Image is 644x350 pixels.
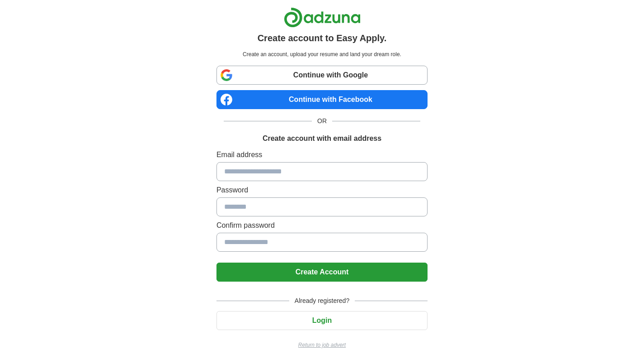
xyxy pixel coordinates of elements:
[216,263,428,282] button: Create Account
[216,316,428,324] a: Login
[216,311,428,330] button: Login
[258,31,387,45] h1: Create account to Easy Apply.
[312,116,332,126] span: OR
[216,149,428,160] label: Email address
[263,133,381,144] h1: Create account with email address
[289,296,355,306] span: Already registered?
[216,341,428,349] a: Return to job advert
[216,185,428,196] label: Password
[216,66,428,85] a: Continue with Google
[218,50,426,58] p: Create an account, upload your resume and land your dream role.
[284,7,361,28] img: Adzuna logo
[216,220,428,231] label: Confirm password
[216,90,428,109] a: Continue with Facebook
